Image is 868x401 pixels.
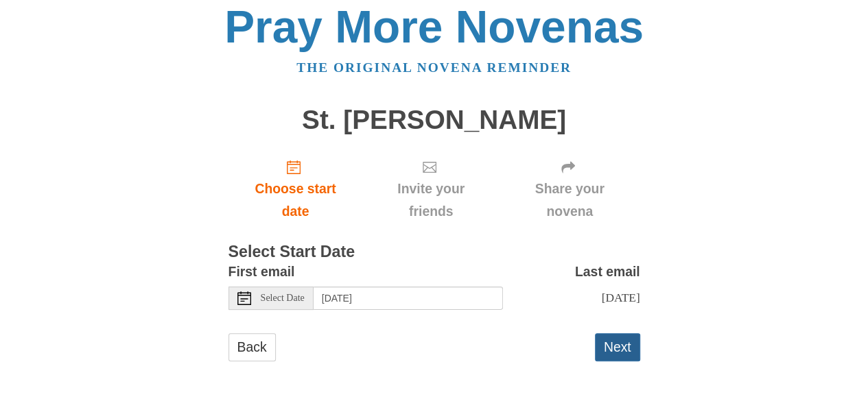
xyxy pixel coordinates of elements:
a: Choose start date [228,148,363,230]
button: Next [595,333,640,361]
a: Pray More Novenas [224,1,644,52]
a: The original novena reminder [296,60,572,75]
a: Back [228,333,276,361]
div: Click "Next" to confirm your start date first. [362,148,499,230]
label: First email [228,260,295,283]
h3: Select Start Date [228,243,640,261]
span: Choose start date [242,178,349,223]
span: Share your novena [513,178,626,223]
div: Click "Next" to confirm your start date first. [500,148,640,230]
span: Invite your friends [376,178,485,223]
span: [DATE] [601,291,640,304]
span: Select Date [261,293,305,303]
label: Last email [575,260,640,283]
h1: St. [PERSON_NAME] [228,106,640,135]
